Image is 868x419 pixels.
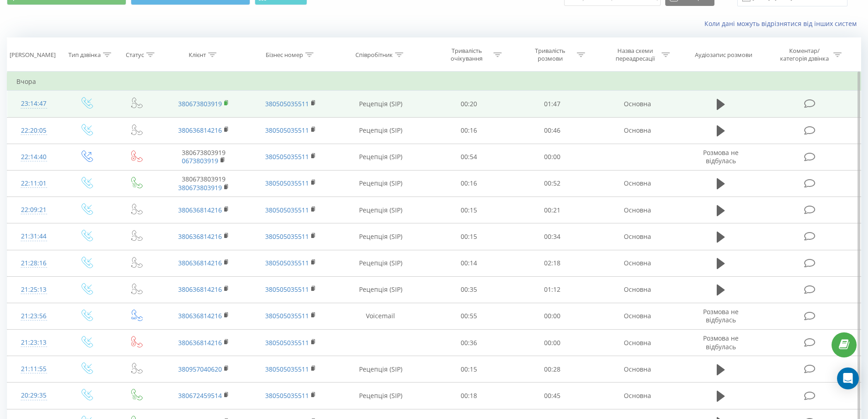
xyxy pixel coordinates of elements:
[16,148,51,166] div: 22:14:40
[334,91,427,117] td: Рецепція (SIP)
[427,170,511,197] td: 00:16
[594,91,680,117] td: Основна
[427,356,511,383] td: 00:15
[16,334,51,352] div: 21:23:13
[703,334,739,351] span: Розмова не відбулась
[355,51,393,59] div: Співробітник
[265,365,309,373] a: 380505035511
[16,228,51,245] div: 21:31:44
[427,276,511,303] td: 00:35
[427,197,511,223] td: 00:15
[703,148,739,165] span: Розмова не відбулась
[334,383,427,409] td: Рецепція (SIP)
[511,223,594,250] td: 00:34
[511,117,594,144] td: 00:46
[265,206,309,214] a: 380505035511
[265,126,309,134] a: 380505035511
[265,259,309,267] a: 380505035511
[334,144,427,170] td: Рецепція (SIP)
[178,338,222,347] a: 380636814216
[178,232,222,241] a: 380636814216
[427,250,511,276] td: 00:14
[265,152,309,161] a: 380505035511
[7,72,861,91] td: Вчора
[16,95,51,113] div: 23:14:47
[16,254,51,272] div: 21:28:16
[16,122,51,140] div: 22:20:05
[511,276,594,303] td: 01:12
[16,175,51,192] div: 22:11:01
[265,338,309,347] a: 380505035511
[178,259,222,267] a: 380636814216
[511,144,594,170] td: 00:00
[178,206,222,214] a: 380636814216
[594,303,680,329] td: Основна
[511,197,594,223] td: 00:21
[178,311,222,320] a: 380636814216
[427,117,511,144] td: 00:16
[178,183,222,192] a: 380673803919
[427,303,511,329] td: 00:55
[511,250,594,276] td: 02:18
[511,330,594,356] td: 00:00
[178,391,222,400] a: 380672459514
[703,307,739,324] span: Розмова не відбулась
[160,144,247,170] td: 380673803919
[704,19,861,28] a: Коли дані можуть відрізнятися вiд інших систем
[511,303,594,329] td: 00:00
[16,307,51,325] div: 21:23:56
[266,51,303,59] div: Бізнес номер
[427,91,511,117] td: 00:20
[594,250,680,276] td: Основна
[10,51,56,59] div: [PERSON_NAME]
[265,99,309,108] a: 380505035511
[68,51,101,59] div: Тип дзвінка
[334,303,427,329] td: Voicemail
[511,356,594,383] td: 00:28
[594,117,680,144] td: Основна
[334,223,427,250] td: Рецепція (SIP)
[334,117,427,144] td: Рецепція (SIP)
[442,47,491,62] div: Тривалість очікування
[511,170,594,197] td: 00:52
[594,330,680,356] td: Основна
[837,367,859,389] div: Open Intercom Messenger
[594,356,680,383] td: Основна
[16,387,51,404] div: 20:29:35
[427,223,511,250] td: 00:15
[334,170,427,197] td: Рецепція (SIP)
[265,285,309,294] a: 380505035511
[265,179,309,187] a: 380505035511
[16,360,51,378] div: 21:11:55
[594,170,680,197] td: Основна
[178,99,222,108] a: 380673803919
[265,311,309,320] a: 380505035511
[16,201,51,219] div: 22:09:21
[695,51,752,59] div: Аудіозапис розмови
[594,383,680,409] td: Основна
[594,197,680,223] td: Основна
[182,156,218,165] a: 0673803919
[427,144,511,170] td: 00:54
[178,126,222,134] a: 380636814216
[594,223,680,250] td: Основна
[427,383,511,409] td: 00:18
[160,170,247,197] td: 380673803919
[334,197,427,223] td: Рецепція (SIP)
[265,232,309,241] a: 380505035511
[611,47,659,62] div: Назва схеми переадресації
[778,47,831,62] div: Коментар/категорія дзвінка
[126,51,144,59] div: Статус
[178,285,222,294] a: 380636814216
[526,47,575,62] div: Тривалість розмови
[334,276,427,303] td: Рецепція (SIP)
[511,383,594,409] td: 00:45
[594,276,680,303] td: Основна
[511,91,594,117] td: 01:47
[427,330,511,356] td: 00:36
[334,356,427,383] td: Рецепція (SIP)
[334,250,427,276] td: Рецепція (SIP)
[16,281,51,299] div: 21:25:13
[265,391,309,400] a: 380505035511
[178,365,222,373] a: 380957040620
